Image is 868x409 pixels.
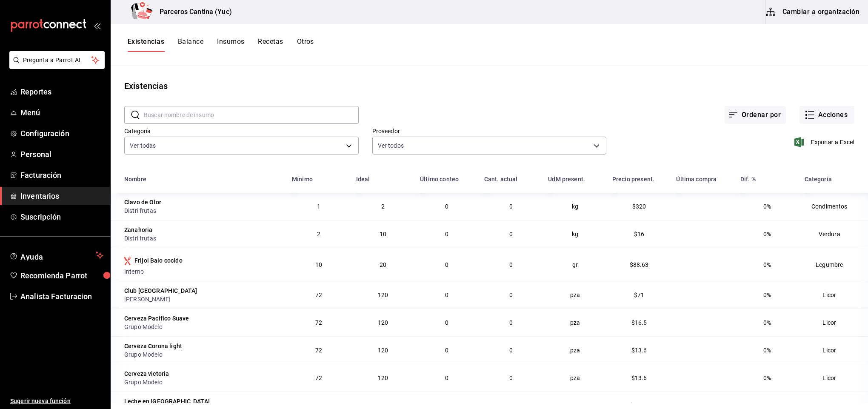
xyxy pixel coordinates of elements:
[178,37,203,52] button: Balance
[445,319,448,326] span: 0
[445,402,448,409] span: 0
[445,203,448,210] span: 0
[124,198,161,206] div: Clavo de Olor
[20,107,103,118] span: Menú
[20,190,103,202] span: Inventarios
[763,231,771,237] span: 0%
[509,231,513,237] span: 0
[509,402,513,409] span: 0
[630,261,649,268] span: $88.63
[631,319,647,326] span: $16.5
[124,295,282,303] div: [PERSON_NAME]
[634,292,644,298] span: $71
[258,37,283,52] button: Recetas
[548,176,585,183] div: UdM present.
[124,397,210,406] div: Leche en [GEOGRAPHIC_DATA]
[484,176,518,183] div: Cant. actual
[763,375,771,381] span: 0%
[315,319,322,326] span: 72
[128,37,164,52] button: Existencias
[676,176,717,183] div: Última compra
[378,347,388,354] span: 120
[317,203,320,210] span: 1
[509,347,513,354] span: 0
[124,226,152,234] div: Zanahoria
[378,292,388,298] span: 120
[763,319,771,326] span: 0%
[9,51,105,69] button: Pregunta a Parrot AI
[799,364,868,392] td: Licor
[20,211,103,223] span: Suscripción
[378,319,388,326] span: 120
[445,375,448,381] span: 0
[20,250,92,260] span: Ayuda
[445,292,448,298] span: 0
[725,106,786,124] button: Ordenar por
[134,256,183,265] div: Frijol Baio cocido
[445,261,448,268] span: 0
[543,248,607,281] td: gr
[315,261,322,268] span: 10
[144,106,359,123] input: Buscar nombre de insumo
[509,319,513,326] span: 0
[124,257,131,265] svg: Insumo producido
[356,176,370,183] div: Ideal
[796,137,854,147] button: Exportar a Excel
[124,314,189,323] div: Cerveza Pacifico Suave
[23,56,91,65] span: Pregunta a Parrot AI
[799,220,868,248] td: Verdura
[799,309,868,336] td: Licor
[20,169,103,181] span: Facturación
[799,106,854,124] button: Acciones
[634,231,644,237] span: $16
[378,375,388,381] span: 120
[631,347,647,354] span: $13.6
[445,347,448,354] span: 0
[20,128,103,139] span: Configuración
[799,336,868,364] td: Licor
[297,37,314,52] button: Otros
[763,261,771,268] span: 0%
[6,62,105,71] a: Pregunta a Parrot AI
[763,347,771,354] span: 0%
[124,323,282,331] div: Grupo Modelo
[378,141,404,150] span: Ver todos
[381,203,385,210] span: 2
[631,375,647,381] span: $13.6
[292,176,313,183] div: Mínimo
[217,37,244,52] button: Insumos
[509,203,513,210] span: 0
[124,369,169,378] div: Cerveza victoria
[124,267,282,276] div: Interno
[94,22,100,29] button: open_drawer_menu
[543,281,607,309] td: pza
[124,350,282,359] div: Grupo Modelo
[10,397,103,406] span: Sugerir nueva función
[124,378,282,386] div: Grupo Modelo
[612,176,654,183] div: Precio present.
[509,292,513,298] span: 0
[317,402,320,409] span: 4
[380,261,386,268] span: 20
[543,220,607,248] td: kg
[124,80,168,92] div: Existencias
[740,176,756,183] div: Dif. %
[372,128,607,134] label: Proveedor
[124,128,359,134] label: Categoría
[315,375,322,381] span: 72
[630,402,649,409] span: $334.2
[153,7,232,17] h3: Parceros Cantina (Yuc)
[805,176,832,183] div: Categoría
[763,402,771,409] span: 0%
[124,286,197,295] div: Club [GEOGRAPHIC_DATA]
[799,193,868,220] td: Condimentos
[315,292,322,298] span: 72
[20,291,103,302] span: Analista Facturacion
[543,364,607,392] td: pza
[130,141,156,150] span: Ver todas
[763,203,771,210] span: 0%
[380,402,386,409] span: 10
[543,336,607,364] td: pza
[799,248,868,281] td: Legumbre
[315,347,322,354] span: 72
